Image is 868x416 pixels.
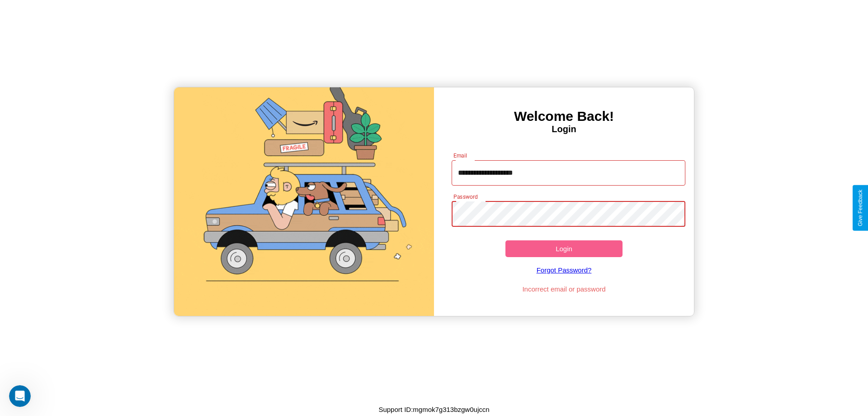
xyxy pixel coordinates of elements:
iframe: Intercom live chat [9,385,31,407]
img: gif [174,87,434,316]
h4: Login [434,124,694,134]
p: Incorrect email or password [447,283,681,295]
label: Password [453,193,477,201]
div: Give Feedback [857,190,863,226]
label: Email [453,152,467,159]
button: Login [505,240,623,257]
p: Support ID: mgmok7g313bzgw0ujccn [378,403,489,416]
h3: Welcome Back! [434,109,694,124]
a: Forgot Password? [447,257,681,283]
